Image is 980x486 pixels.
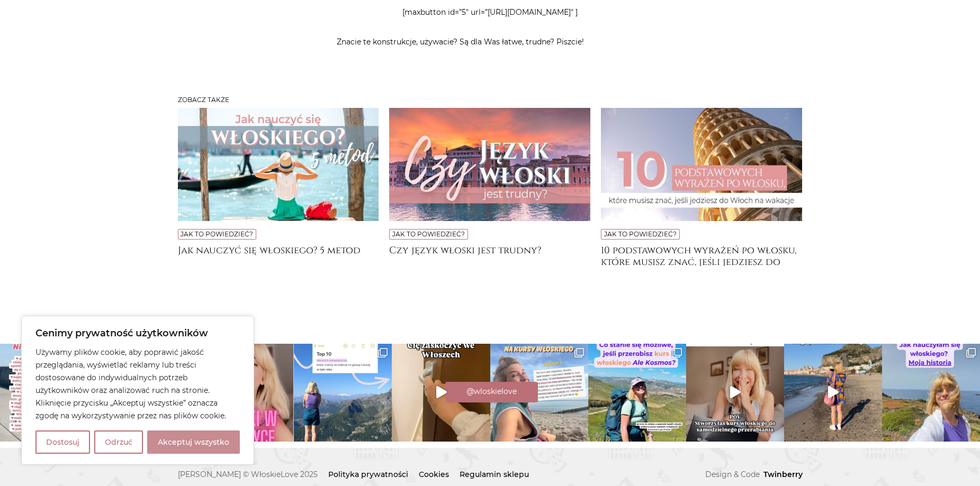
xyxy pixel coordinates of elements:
button: Dostosuj [35,430,90,454]
img: To nie była prosta droga, co roku zmieniał się nauczyciel, nie miałam konwersacji i nie było taki... [882,344,980,442]
p: Znacie te konstrukcje, używacie? Są dla Was łatwe, trudne? Piszcie! [337,35,644,49]
p: Design & Code [654,469,803,480]
a: Play [784,344,882,442]
a: Instagram @wloskielove [445,382,538,402]
img: Osoby, które się już uczycie: Co stało się dla Was możliwe dzięki włoskiemu? ⬇️ Napiszcie! To tyl... [588,344,686,442]
img: Tak naprawdę to nie koniec bo był i strach przed burzą w namiocie i przekroczenie kolejnej granic... [294,344,392,442]
a: Play [686,344,784,442]
svg: Play [730,386,741,398]
a: 10 podstawowych wyrażeń po włosku, które musisz znać, jeśli jedziesz do [GEOGRAPHIC_DATA] na wakacje [601,245,802,266]
img: Jeszce tylko dzisiaj, sobota, piątek i poniedziałek żeby dołączyć do Ale Kosmos, który bierze Was... [490,344,588,442]
a: Clone [882,344,980,442]
img: 👌 Skomentuj KURS żeby dostać ofertę moich kursów wideo, zapisy trwają! 🛑 Włoski to nie jest bułka... [784,344,882,442]
svg: Clone [574,348,584,357]
a: Jak to powiedzieć? [392,230,465,238]
a: Clone [588,344,686,442]
p: Używamy plików cookie, aby poprawić jakość przeglądania, wyświetlać reklamy lub treści dostosowan... [35,346,240,422]
span: @wloskielove [466,387,517,396]
h3: Zobacz także [178,96,803,104]
a: Clone [490,344,588,442]
a: Polityka prywatności [328,470,408,479]
a: Czy język włoski jest trudny? [389,245,590,266]
a: Jak nauczyć się włoskiego? 5 metod [178,245,379,266]
img: Reżyserowane, ale szczerze 🥹 Uczucie kiedy po wielu miesiącach pracy zamykasz oczy, rzucasz efekt... [686,344,784,442]
a: Clone [294,344,392,442]
p: Cenimy prywatność użytkowników [35,327,240,340]
a: Play [392,344,490,442]
button: Akceptuj wszystko [147,430,240,454]
a: Regulamin sklepu [460,470,529,479]
svg: Clone [672,348,682,357]
a: Twinberry [760,470,803,479]
a: Jak to powiedzieć? [604,230,677,238]
svg: Clone [378,348,388,357]
svg: Play [436,386,447,398]
a: Jak to powiedzieć? [181,230,253,238]
svg: Clone [966,348,976,357]
span: [PERSON_NAME] © WłoskieLove 2025 [178,469,318,480]
a: Cookies [419,470,449,479]
button: Odrzuć [94,430,143,454]
img: 1) W wielu barach i innych lokalach z jedzeniem za ladą najpierw płacimy przy kasie za to, co chc... [392,344,490,442]
p: [maxbutton id=”5″ url=”[URL][DOMAIN_NAME]″ ] [337,5,644,19]
svg: Play [828,386,839,398]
